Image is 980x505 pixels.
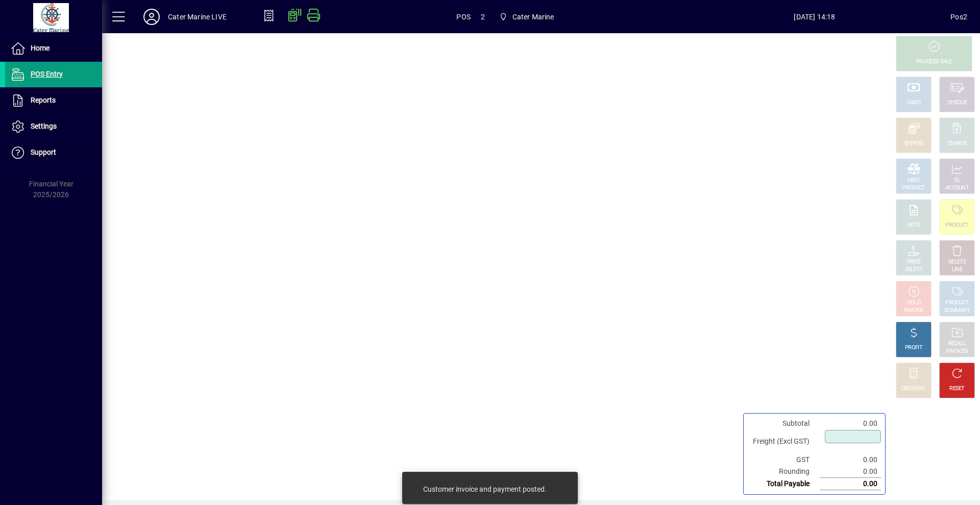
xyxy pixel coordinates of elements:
div: Cater Marine LIVE [168,9,227,25]
div: RESET [949,385,965,393]
span: Home [31,44,50,52]
div: Customer invoice and payment posted. [423,484,547,494]
td: Total Payable [748,478,820,490]
span: [DATE] 14:18 [679,9,951,25]
div: PROFIT [905,344,922,352]
td: Rounding [748,466,820,478]
div: CASH [907,99,920,107]
div: PRODUCT [902,184,925,192]
button: Profile [135,8,168,26]
a: Settings [5,114,102,139]
span: Support [31,148,56,156]
td: 0.00 [820,454,881,466]
td: Freight (Excl GST) [748,429,820,454]
td: GST [748,454,820,466]
div: Pos2 [950,9,967,25]
div: PRODUCT [945,222,968,229]
div: LINE [952,266,962,274]
span: Settings [31,122,57,130]
div: CHARGE [947,140,967,148]
div: INVOICE [904,307,923,315]
div: HOLD [907,299,920,307]
td: 0.00 [820,478,881,490]
div: MISC [908,177,920,184]
div: SUMMARY [944,307,970,315]
div: INVOICES [946,348,968,355]
div: DELETE [948,258,966,266]
div: DISCOUNT [901,385,926,393]
span: Cater Marine [512,9,554,25]
div: PROCESS SALE [916,58,952,66]
span: 2 [481,9,485,25]
a: Home [5,36,102,61]
td: 0.00 [820,466,881,478]
span: Reports [31,96,56,104]
a: Reports [5,88,102,113]
div: PRICE [907,258,921,266]
div: ACCOUNT [945,184,969,192]
td: 0.00 [820,418,881,429]
span: POS Entry [31,70,63,78]
a: Support [5,140,102,165]
div: RECALL [948,340,966,348]
div: EFTPOS [904,140,923,148]
div: PRODUCT [945,299,968,307]
span: POS [456,9,471,25]
div: NOTE [907,222,920,229]
td: Subtotal [748,418,820,429]
div: CHEQUE [947,99,967,107]
div: SELECT [905,266,923,274]
span: Cater Marine [495,8,558,26]
div: GL [954,177,961,184]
